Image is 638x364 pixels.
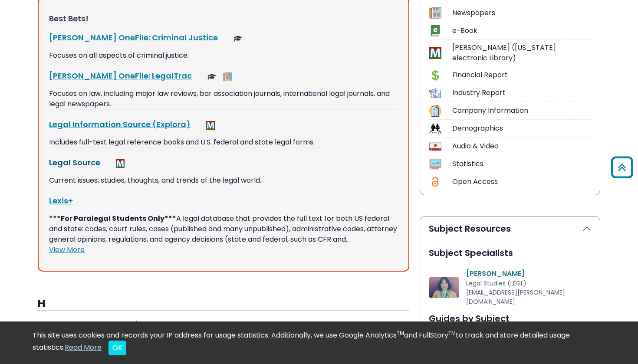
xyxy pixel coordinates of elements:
[49,137,398,148] p: Includes full-text legal reference books and U.S. federal and state legal forms.
[452,141,591,151] div: Audio & Video
[429,123,441,134] img: Icon Demographics
[429,277,459,298] img: Julie Gotch
[452,88,591,98] div: Industry Report
[49,32,218,43] a: [PERSON_NAME] OneFile: Criminal Justice
[49,119,191,130] a: Legal Information Source (Explora)
[49,213,176,223] strong: ***For Paralegal Students Only***
[49,213,398,245] p: A legal database that provides the full text for both US federal and state: codes, court rules, c...
[452,8,591,18] div: Newspapers
[49,14,398,23] h3: Best Bets!
[109,341,126,355] button: Close
[206,121,215,130] img: MeL (Michigan electronic Library)
[429,25,441,36] img: Icon e-Book
[452,177,591,187] div: Open Access
[429,105,441,117] img: Icon Company Information
[452,123,591,134] div: Demographics
[65,342,102,352] a: Read More
[49,245,85,255] a: View More
[49,175,398,186] p: Current issues, studies, thoughts, and trends of the legal world.
[49,157,100,168] a: Legal Source
[429,7,441,19] img: Icon Newspapers
[466,288,565,306] span: [EMAIL_ADDRESS][PERSON_NAME][DOMAIN_NAME]
[452,70,591,80] div: Financial Report
[233,34,242,43] img: Scholarly or Peer Reviewed
[429,248,591,258] h2: Subject Specialists
[116,159,125,168] img: MeL (Michigan electronic Library)
[466,269,525,279] a: [PERSON_NAME]
[38,298,409,311] h3: H
[429,141,441,152] img: Icon Audio & Video
[429,47,441,59] img: Icon MeL (Michigan electronic Library)
[207,72,216,81] img: Scholarly or Peer Reviewed
[429,313,591,324] h2: Guides by Subject
[429,158,441,170] img: Icon Statistics
[420,216,600,241] button: Subject Resources
[452,105,591,116] div: Company Information
[429,87,441,99] img: Icon Industry Report
[397,329,404,337] sup: TM
[452,159,591,169] div: Statistics
[430,176,441,188] img: Icon Open Access
[38,320,209,331] a: Health Source - Nursing/Academic Edition
[608,160,636,174] a: Back to Top
[49,50,398,61] p: Focuses on all aspects of criminal justice.
[33,330,605,355] div: This site uses cookies and records your IP address for usage statistics. Additionally, we use Goo...
[49,70,192,81] a: [PERSON_NAME] OneFile: LegalTrac
[448,329,456,337] sup: TM
[49,195,73,206] a: Lexis+
[49,89,398,109] p: Focuses on law, including major law reviews, bar association journals, international legal journa...
[466,279,526,288] span: Legal Studies (LEGL)
[452,26,591,36] div: e-Book
[452,43,591,63] div: [PERSON_NAME] ([US_STATE] electronic Library)
[223,72,232,81] img: Newspapers
[429,69,441,81] img: Icon Financial Report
